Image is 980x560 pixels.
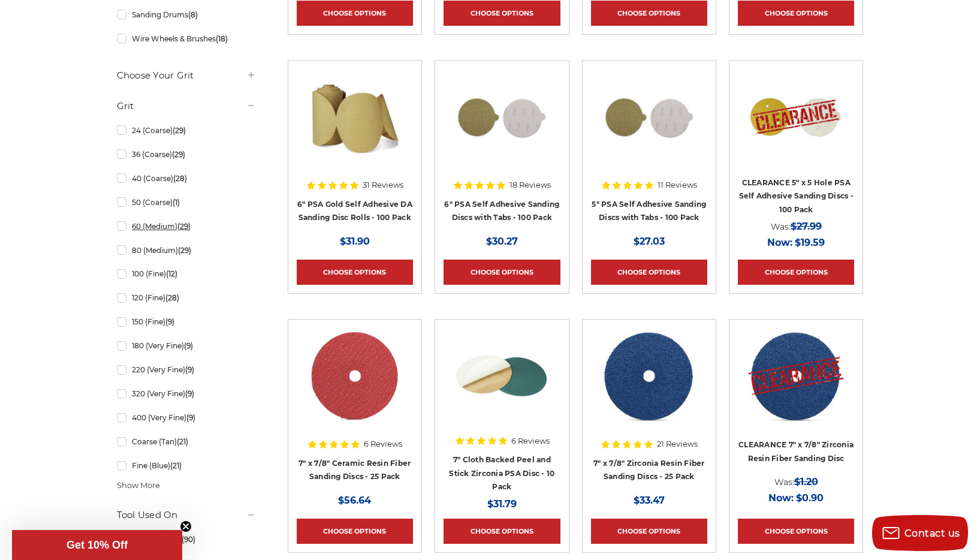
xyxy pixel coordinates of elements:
[738,519,854,544] a: Choose Options
[363,181,403,189] span: 31 Reviews
[748,69,844,165] img: CLEARANCE 5" x 5 Hole PSA Self Adhesive Sanding Discs - 100 Pack
[165,317,174,326] span: (9)
[297,328,413,444] a: 7 inch ceramic resin fiber disc
[298,459,411,481] a: 7" x 7/8" Ceramic Resin Fiber Sanding Discs - 25 Pack
[117,144,256,165] a: 36 (Coarse)
[172,150,185,159] span: (29)
[117,311,256,332] a: 150 (Fine)
[454,328,550,424] img: Zirc Peel and Stick cloth backed PSA discs
[738,474,854,490] div: Was:
[117,240,256,261] a: 80 (Medium)
[791,221,822,232] span: $27.99
[117,529,256,550] a: Angle Grinder
[173,174,187,183] span: (28)
[117,383,256,404] a: 320 (Very Fine)
[216,34,228,43] span: (18)
[177,437,188,446] span: (21)
[117,263,256,284] a: 100 (Fine)
[591,260,707,285] a: Choose Options
[738,69,854,185] a: CLEARANCE 5" x 5 Hole PSA Self Adhesive Sanding Discs - 100 Pack
[449,455,554,491] a: 7" Cloth Backed Peel and Stick Zirconia PSA Disc - 10 Pack
[307,328,403,424] img: 7 inch ceramic resin fiber disc
[748,328,844,424] img: 7 inch zirconia resin fiber disc
[67,539,128,551] span: Get 10% Off
[338,495,371,506] span: $56.64
[872,515,968,551] button: Contact us
[509,181,551,189] span: 18 Reviews
[444,260,560,285] a: Choose Options
[117,431,256,452] a: Coarse (Tan)
[117,455,256,476] a: Fine (Blue)
[184,341,193,350] span: (9)
[117,28,256,49] a: Wire Wheels & Brushes
[454,69,550,165] img: 6 inch psa sanding disc
[657,440,698,448] span: 21 Reviews
[487,498,517,510] span: $31.79
[768,492,794,504] span: Now:
[444,519,560,544] a: Choose Options
[117,99,256,113] h5: Grit
[117,192,256,213] a: 50 (Coarse)
[186,413,195,422] span: (9)
[444,69,560,185] a: 6 inch psa sanding disc
[165,293,179,302] span: (28)
[173,126,186,135] span: (29)
[117,287,256,308] a: 120 (Fine)
[738,218,854,234] div: Was:
[738,328,854,444] a: 7 inch zirconia resin fiber disc
[601,69,697,165] img: 5 inch PSA Disc
[173,198,180,207] span: (1)
[486,236,518,247] span: $30.27
[592,200,706,222] a: 5" PSA Self Adhesive Sanding Discs with Tabs - 100 Pack
[188,10,198,19] span: (8)
[297,69,413,185] a: 6" DA Sanding Discs on a Roll
[796,492,824,504] span: $0.90
[738,1,854,26] a: Choose Options
[117,480,160,492] span: Show More
[117,168,256,189] a: 40 (Coarse)
[795,237,825,248] span: $19.59
[444,1,560,26] a: Choose Options
[297,519,413,544] a: Choose Options
[904,528,960,539] span: Contact us
[297,1,413,26] a: Choose Options
[297,260,413,285] a: Choose Options
[738,260,854,285] a: Choose Options
[117,335,256,356] a: 180 (Very Fine)
[117,508,256,522] h5: Tool Used On
[117,359,256,380] a: 220 (Very Fine)
[117,216,256,237] a: 60 (Medium)
[180,520,192,532] button: Close teaser
[444,200,559,222] a: 6" PSA Self Adhesive Sanding Discs with Tabs - 100 Pack
[185,365,194,374] span: (9)
[364,440,402,448] span: 6 Reviews
[117,4,256,25] a: Sanding Drums
[739,178,854,214] a: CLEARANCE 5" x 5 Hole PSA Self Adhesive Sanding Discs - 100 Pack
[601,328,697,424] img: 7 inch zirconia resin fiber disc
[297,200,412,222] a: 6" PSA Gold Self Adhesive DA Sanding Disc Rolls - 100 Pack
[12,530,182,560] div: Get 10% OffClose teaser
[182,535,195,544] span: (90)
[794,476,818,487] span: $1.20
[170,461,182,470] span: (21)
[511,437,550,445] span: 6 Reviews
[307,69,403,165] img: 6" DA Sanding Discs on a Roll
[738,440,854,463] a: CLEARANCE 7" x 7/8" Zirconia Resin Fiber Sanding Disc
[634,495,665,506] span: $33.47
[117,120,256,141] a: 24 (Coarse)
[117,407,256,428] a: 400 (Very Fine)
[444,328,560,444] a: Zirc Peel and Stick cloth backed PSA discs
[177,222,191,231] span: (29)
[634,236,665,247] span: $27.03
[658,181,697,189] span: 11 Reviews
[178,246,191,255] span: (29)
[185,389,194,398] span: (9)
[117,68,256,83] h5: Choose Your Grit
[591,328,707,444] a: 7 inch zirconia resin fiber disc
[166,269,177,278] span: (12)
[591,519,707,544] a: Choose Options
[767,237,792,248] span: Now:
[593,459,705,481] a: 7" x 7/8" Zirconia Resin Fiber Sanding Discs - 25 Pack
[340,236,370,247] span: $31.90
[591,69,707,185] a: 5 inch PSA Disc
